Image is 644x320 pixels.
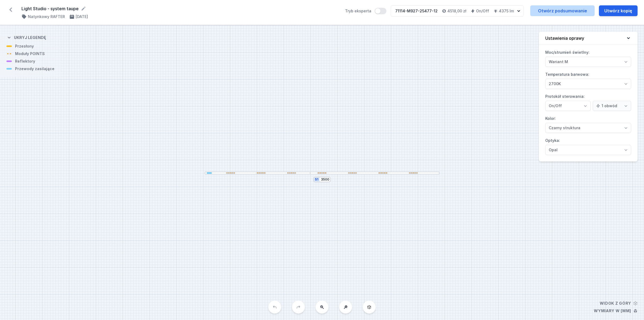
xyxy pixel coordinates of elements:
[28,14,65,19] h4: Natynkowy RAFTER
[545,92,631,111] label: Protokół sterowania:
[321,177,329,182] input: Wymiar [mm]
[476,8,489,14] h4: On/Off
[545,70,631,89] label: Temperatura barwowa:
[545,57,631,67] select: Moc/strumień świetlny:
[6,31,46,44] button: Ukryj legendę
[76,14,88,19] h4: [DATE]
[545,136,631,155] label: Optyka:
[593,101,631,111] select: Protokół sterowania:
[21,5,339,12] form: Light Studio - system taupe
[545,48,631,67] label: Moc/strumień świetlny:
[391,5,524,17] button: 71114-M927-25477-124518,00 złOn/Off4375 lm
[81,6,86,11] button: Edytuj nazwę projektu
[545,123,631,133] select: Kolor:
[539,32,638,45] button: Ustawienia oprawy
[545,114,631,133] label: Kolor:
[375,8,386,14] button: Tryb eksperta
[545,35,584,41] h4: Ustawienia oprawy
[345,8,386,14] label: Tryb eksperta
[14,35,46,40] h4: Ukryj legendę
[395,8,438,14] div: 71114-M927-25477-12
[530,5,595,16] a: Otwórz podsumowanie
[545,79,631,89] select: Temperatura barwowa:
[499,8,514,14] h4: 4375 lm
[599,5,638,16] button: Utwórz kopię
[545,145,631,155] select: Optyka:
[545,101,591,111] select: Protokół sterowania:
[447,8,466,14] h4: 4518,00 zł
